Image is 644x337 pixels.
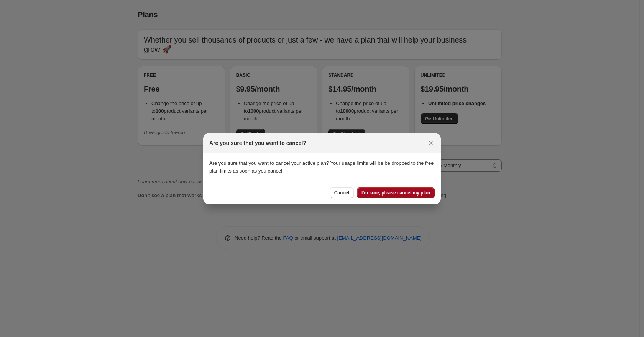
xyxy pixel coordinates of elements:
button: Cancel [330,187,354,198]
span: Cancel [334,190,349,196]
span: I'm sure, please cancel my plan [361,190,430,196]
button: I'm sure, please cancel my plan [357,187,435,198]
p: Are you sure that you want to cancel your active plan? Your usage limits will be be dropped to th... [209,159,435,175]
h2: Are you sure that you want to cancel? [209,139,306,147]
button: Close [426,138,436,148]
